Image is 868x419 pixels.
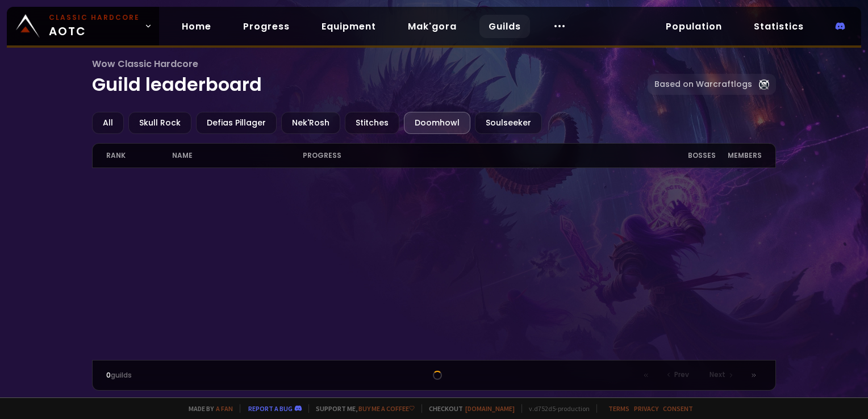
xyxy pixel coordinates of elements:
[648,74,776,95] a: Based on Warcraftlogs
[663,144,716,167] div: Bosses
[92,57,647,98] h1: Guild leaderboard
[196,112,277,134] div: Defias Pillager
[49,12,140,40] span: AOTC
[608,404,629,413] a: Terms
[92,57,647,71] span: Wow Classic Hardcore
[710,370,725,380] span: Next
[106,370,270,380] div: guilds
[716,144,762,167] div: members
[422,404,515,413] span: Checkout
[248,404,293,413] a: Report a bug
[399,15,466,38] a: Mak'gora
[182,404,233,413] span: Made by
[216,404,233,413] a: a fan
[106,144,172,167] div: rank
[281,112,340,134] div: Nek'Rosh
[345,112,399,134] div: Stitches
[358,404,415,413] a: Buy me a coffee
[745,15,813,38] a: Statistics
[657,15,731,38] a: Population
[128,112,191,134] div: Skull Rock
[674,370,689,380] span: Prev
[479,15,530,38] a: Guilds
[465,404,515,413] a: [DOMAIN_NAME]
[404,112,470,134] div: Doomhowl
[92,112,124,134] div: All
[7,7,159,45] a: Classic HardcoreAOTC
[475,112,542,134] div: Soulseeker
[308,404,415,413] span: Support me,
[759,79,769,90] img: Warcraftlog
[173,15,220,38] a: Home
[234,15,299,38] a: Progress
[303,144,663,167] div: progress
[634,404,658,413] a: Privacy
[172,144,303,167] div: name
[312,15,385,38] a: Equipment
[521,404,590,413] span: v. d752d5 - production
[106,370,111,380] span: 0
[663,404,693,413] a: Consent
[49,12,140,23] small: Classic Hardcore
